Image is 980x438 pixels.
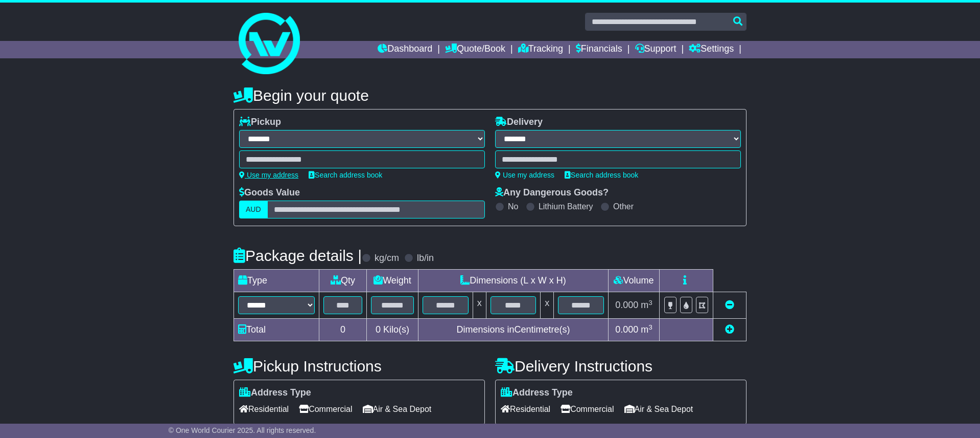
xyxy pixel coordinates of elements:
span: 0.000 [615,300,638,310]
label: Lithium Battery [539,202,593,211]
td: 0 [319,319,367,341]
span: 0.000 [615,324,638,335]
label: Address Type [239,387,311,399]
span: © One World Courier 2025. All rights reserved. [169,426,316,434]
label: Any Dangerous Goods? [495,187,609,199]
label: kg/cm [375,253,399,264]
span: m [641,324,652,335]
label: Delivery [495,117,543,128]
span: Commercial [299,401,352,417]
label: No [508,202,518,211]
a: Settings [689,41,734,58]
td: Volume [608,270,659,292]
span: Commercial [561,401,614,417]
td: x [541,292,554,319]
td: Type [234,270,319,292]
h4: Delivery Instructions [495,358,746,375]
a: Search address book [565,171,638,179]
span: Residential [239,401,289,417]
a: Use my address [239,171,298,179]
sup: 3 [648,323,652,331]
span: Residential [501,401,550,417]
td: Kilo(s) [367,319,418,341]
label: Address Type [501,387,573,399]
label: AUD [239,201,268,218]
a: Search address book [309,171,382,179]
label: Pickup [239,117,281,128]
sup: 3 [648,299,652,306]
td: Dimensions in Centimetre(s) [418,319,608,341]
a: Support [635,41,676,58]
a: Use my address [495,171,554,179]
a: Dashboard [378,41,432,58]
td: Qty [319,270,367,292]
td: Total [234,319,319,341]
td: Weight [367,270,418,292]
h4: Package details | [234,247,362,264]
span: m [641,300,652,310]
label: lb/in [417,253,434,264]
td: x [473,292,486,319]
span: 0 [376,324,381,335]
td: Dimensions (L x W x H) [418,270,608,292]
span: Air & Sea Depot [363,401,432,417]
a: Financials [576,41,622,58]
a: Quote/Book [445,41,505,58]
a: Add new item [725,324,734,335]
a: Remove this item [725,300,734,310]
span: Air & Sea Depot [624,401,693,417]
label: Goods Value [239,187,300,199]
h4: Pickup Instructions [234,358,485,375]
h4: Begin your quote [234,87,746,104]
a: Tracking [518,41,563,58]
label: Other [613,202,634,211]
